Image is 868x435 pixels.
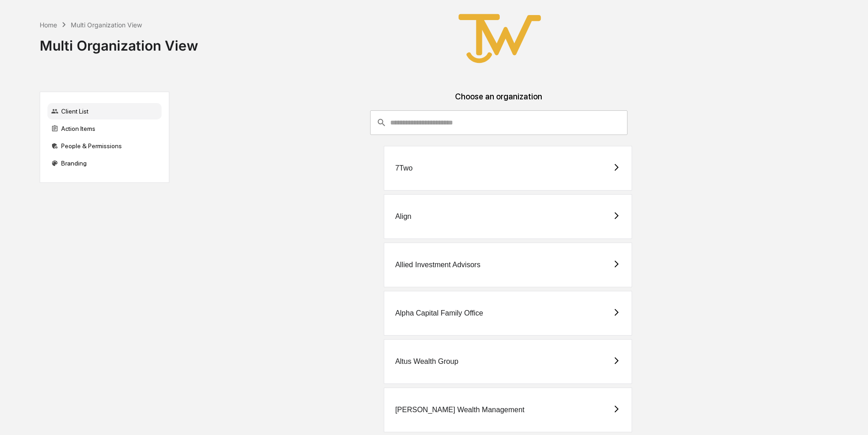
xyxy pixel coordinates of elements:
div: People & Permissions [47,138,162,154]
img: True West [454,7,545,70]
div: Multi Organization View [71,21,142,29]
div: Client List [47,103,162,119]
div: Multi Organization View [40,30,198,54]
div: 7Two [395,164,413,172]
div: Choose an organization [177,92,821,110]
div: Action Items [47,120,162,137]
div: [PERSON_NAME] Wealth Management [395,406,524,414]
div: consultant-dashboard__filter-organizations-search-bar [370,110,628,135]
div: Allied Investment Advisors [395,261,481,269]
div: Branding [47,155,162,171]
div: Align [395,212,412,221]
div: Alpha Capital Family Office [395,309,483,317]
div: Home [40,21,57,29]
div: Altus Wealth Group [395,357,458,366]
